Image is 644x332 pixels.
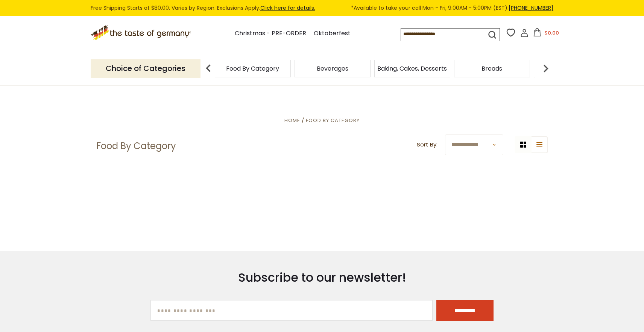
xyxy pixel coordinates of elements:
[377,66,447,71] a: Baking, Cakes, Desserts
[417,140,437,149] label: Sort By:
[235,29,306,39] a: Christmas - PRE-ORDER
[226,66,279,71] a: Food By Category
[351,4,553,12] span: *Available to take your call Mon - Fri, 9:00AM - 5:00PM (EST).
[306,117,360,124] a: Food By Category
[260,4,315,12] a: Click here for details.
[314,29,351,39] a: Oktoberfest
[150,270,494,285] h3: Subscribe to our newsletter!
[481,66,502,71] a: Breads
[284,117,300,124] a: Home
[544,29,559,36] span: $0.00
[317,66,348,71] a: Beverages
[96,140,176,152] h1: Food By Category
[91,4,553,12] div: Free Shipping Starts at $80.00. Varies by Region. Exclusions Apply.
[509,4,553,12] a: [PHONE_NUMBER]
[201,61,216,76] img: previous arrow
[530,28,562,39] button: $0.00
[538,61,553,76] img: next arrow
[91,59,200,78] p: Choice of Categories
